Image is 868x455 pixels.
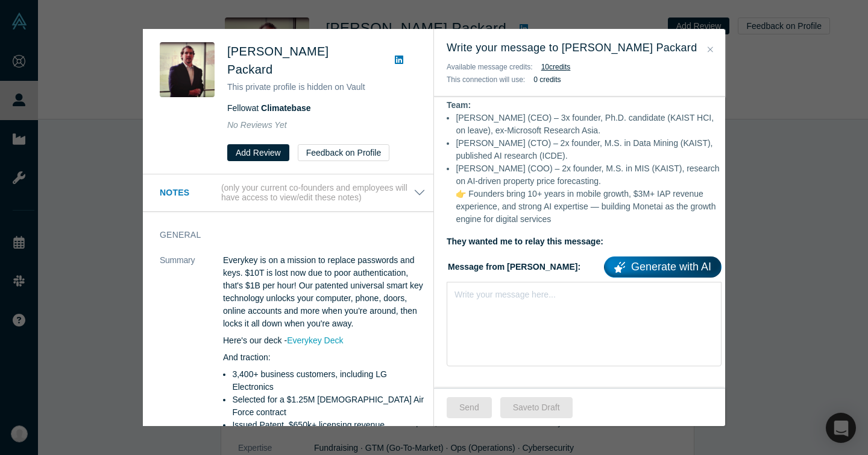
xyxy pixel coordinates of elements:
[27,371,54,379] span: Home
[227,45,329,76] span: [PERSON_NAME] Packard
[232,368,426,393] li: 3,400+ business customers, including LG Electronics
[456,162,722,226] li: [PERSON_NAME] (COO) – 2x founder, M.S. in MIS (KAIST), research on AI-driven property price forec...
[80,340,160,389] button: Messages
[447,75,525,84] span: This connection will use:
[25,185,201,198] div: We'll be back online [DATE]
[17,284,224,319] div: Is there a basic breakdown to seed fundraising?
[261,103,310,113] a: Climatebase
[232,419,426,431] li: Issued Patent, $650k+ licensing revenue
[298,144,390,161] button: Feedback on Profile
[456,137,722,162] li: [PERSON_NAME] (CTO) – 2x founder, M.S. in Data Mining (KAIST), published AI research (ICDE).
[232,393,426,419] li: Selected for a $1.25M [DEMOGRAPHIC_DATA] Air Force contract
[100,371,142,379] span: Messages
[160,229,409,241] h3: General
[227,120,287,130] span: No Reviews Yet
[160,42,215,97] img: McKelvey Packard's Profile Image
[160,186,219,199] h3: Notes
[25,323,202,336] div: Data Room Guidance
[447,40,712,56] h3: Write your message to [PERSON_NAME] Packard
[161,340,241,389] button: Help
[223,351,426,364] p: And traction:
[25,226,98,238] span: Search for help
[227,144,289,161] button: Add Review
[447,237,603,246] b: They wanted me to relay this message:
[221,183,414,203] p: (only your current co-founders and employees will have access to view/edit these notes)
[24,127,217,147] p: How can we help?
[17,220,224,244] button: Search for help
[500,397,573,418] button: Saveto Draft
[25,253,202,279] div: What should I wear for partners meeting with a seed fund?
[223,334,426,347] p: Here's our deck -
[227,103,311,113] span: Fellow at
[447,282,722,366] div: rdw-wrapper
[456,112,722,137] li: [PERSON_NAME] (CEO) – 3x founder, Ph.D. candidate (KAIST HCI, on leave), ex-Microsoft Research Asia.
[207,19,229,41] div: Close
[164,19,188,43] div: Profile image for Tech
[533,75,561,84] b: 0 credits
[447,252,722,278] label: Message from [PERSON_NAME]:
[223,254,426,330] p: Everykey is on a mission to replace passwords and keys. $10T is lost now due to poor authenticati...
[17,249,224,284] div: What should I wear for partners meeting with a seed fund?
[24,86,217,127] p: Hi [PERSON_NAME] 👋
[24,23,138,42] img: logo
[447,397,492,418] button: Send
[541,61,571,73] button: 10credits
[704,43,717,57] button: Close
[25,173,201,185] div: Send us a message
[17,319,224,341] div: Data Room Guidance
[287,336,343,345] a: Everykey Deck
[160,183,426,203] button: Notes (only your current co-founders and employees will have access to view/edit these notes)
[455,286,714,299] div: rdw-editor
[447,100,471,110] b: Team:
[604,256,722,278] a: Generate with AI
[227,81,417,94] p: This private profile is hidden on Vault
[191,371,210,379] span: Help
[447,63,533,71] span: Available message credits:
[12,162,229,208] div: Send us a messageWe'll be back online [DATE]
[25,288,202,314] div: Is there a basic breakdown to seed fundraising?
